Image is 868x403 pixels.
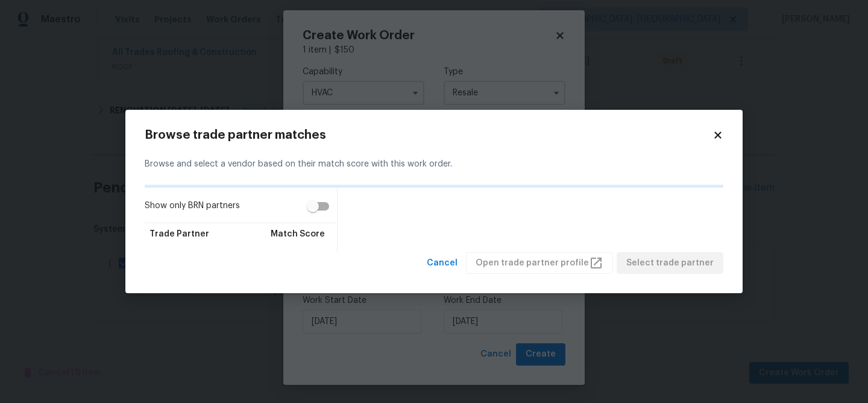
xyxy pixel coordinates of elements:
h2: Browse trade partner matches [145,129,712,141]
span: Match Score [271,228,325,240]
button: Cancel [422,252,462,274]
span: Cancel [427,256,458,271]
span: Trade Partner [149,228,209,240]
span: Show only BRN partners [145,200,240,212]
div: Browse and select a vendor based on their match score with this work order. [145,144,723,185]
